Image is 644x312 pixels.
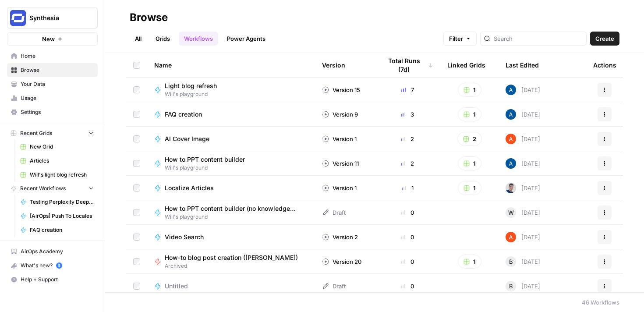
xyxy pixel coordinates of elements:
div: Version 11 [322,159,359,168]
a: FAQ creation [16,223,98,237]
div: [DATE] [506,207,540,218]
span: Settings [21,108,94,116]
button: 1 [458,255,481,269]
a: Localize Articles [154,184,308,192]
input: Search [494,34,583,43]
a: FAQ creation [154,110,308,119]
img: oskm0cmuhabjb8ex6014qupaj5sj [506,183,516,193]
button: Create [590,32,619,46]
button: Help + Support [7,273,98,287]
a: Usage [7,91,98,105]
span: Recent Workflows [20,184,66,192]
a: Video Search [154,233,308,241]
div: 0 [382,208,433,217]
a: Home [7,49,98,63]
span: Will's playground [165,213,308,221]
button: Recent Grids [7,127,98,140]
a: Will's light blog refresh [16,168,98,182]
div: [DATE] [506,85,540,95]
div: [DATE] [506,183,540,193]
span: B [509,282,513,291]
a: Your Data [7,77,98,91]
span: Will's playground [165,90,224,98]
button: Recent Workflows [7,182,98,195]
span: Usage [21,94,94,102]
span: Synthesia [29,14,82,22]
a: All [130,32,147,46]
span: Localize Articles [165,184,214,192]
text: 5 [58,263,60,268]
span: Video Search [165,233,204,241]
a: Untitled [154,282,308,291]
div: Version [322,53,345,77]
div: Name [154,53,308,77]
div: Draft [322,282,346,291]
span: Home [21,52,94,60]
div: 0 [382,233,433,241]
span: Light blog refresh [165,82,217,90]
span: Create [595,34,614,43]
span: B [509,257,513,266]
div: Version 2 [322,233,358,241]
span: Testing Perplexity Deep Research [30,198,94,206]
a: Testing Perplexity Deep Research [16,195,98,209]
span: AirOps Academy [21,248,94,255]
div: Draft [322,208,346,217]
a: How-to blog post creation ([PERSON_NAME])Archived [154,253,308,270]
div: Linked Grids [447,53,485,77]
a: Workflows [179,32,218,46]
a: 5 [56,262,62,269]
div: [DATE] [506,134,540,144]
span: Untitled [165,282,188,291]
span: Help + Support [21,276,94,284]
div: What's new? [7,259,97,272]
span: Browse [21,66,94,74]
span: FAQ creation [165,110,202,119]
div: 2 [382,135,433,143]
div: Total Runs (7d) [382,53,433,77]
div: Version 9 [322,110,358,119]
div: 46 Workflows [582,298,619,307]
span: Archived [165,262,305,270]
button: 2 [457,132,482,146]
img: he81ibor8lsei4p3qvg4ugbvimgp [506,109,516,120]
div: Browse [130,11,168,25]
img: cje7zb9ux0f2nqyv5qqgv3u0jxek [506,232,516,242]
img: he81ibor8lsei4p3qvg4ugbvimgp [506,85,516,95]
div: Version 20 [322,257,361,266]
span: Articles [30,157,94,165]
div: 2 [382,159,433,168]
button: 1 [458,181,481,195]
span: Filter [449,34,463,43]
span: How to PPT content builder [165,155,245,164]
span: W [508,208,514,217]
span: How-to blog post creation ([PERSON_NAME]) [165,253,298,262]
div: 7 [382,85,433,94]
div: [DATE] [506,158,540,169]
a: [AirOps] Push To Locales [16,209,98,223]
a: How to PPT content builder (no knowledge base)Will's playground [154,204,308,221]
button: 1 [458,156,481,170]
a: Articles [16,154,98,168]
div: Actions [593,53,616,77]
div: [DATE] [506,109,540,120]
img: Synthesia Logo [10,10,26,26]
span: AI Cover Image [165,135,209,143]
div: [DATE] [506,232,540,242]
button: Workspace: Synthesia [7,7,98,29]
a: AirOps Academy [7,245,98,259]
div: Last Edited [506,53,539,77]
button: New [7,32,98,46]
div: 1 [382,184,433,192]
span: Recent Grids [20,129,52,137]
button: Filter [443,32,477,46]
div: [DATE] [506,281,540,291]
div: Version 1 [322,184,357,192]
a: Browse [7,63,98,77]
div: [DATE] [506,256,540,267]
span: Will's playground [165,164,252,172]
a: Grids [150,32,175,46]
a: How to PPT content builderWill's playground [154,155,308,172]
img: he81ibor8lsei4p3qvg4ugbvimgp [506,158,516,169]
div: 0 [382,282,433,291]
